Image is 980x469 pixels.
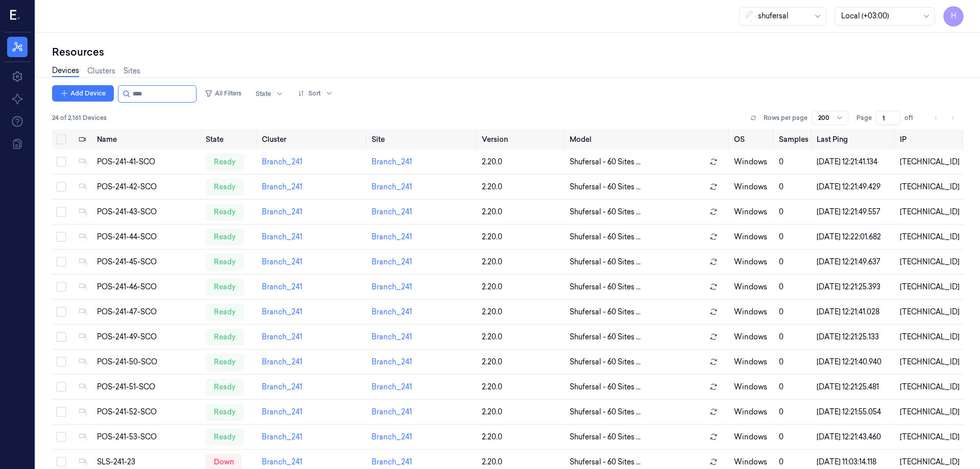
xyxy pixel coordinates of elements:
span: Shufersal - 60 Sites ... [570,382,641,392]
div: POS-241-53-SCO [97,432,198,442]
div: [TECHNICAL_ID] [900,457,960,467]
div: 2.20.0 [482,257,561,267]
button: Select row [56,382,66,392]
div: [TECHNICAL_ID] [900,407,960,417]
div: [DATE] 12:21:25.393 [817,282,892,292]
span: Shufersal - 60 Sites ... [570,257,641,267]
button: Add Device [52,85,114,102]
div: POS-241-41-SCO [97,157,198,167]
div: ready [206,204,244,220]
button: Select row [56,432,66,442]
div: 2.20.0 [482,407,561,417]
div: ready [206,179,244,195]
div: [DATE] 12:22:01.682 [817,232,892,242]
div: POS-241-49-SCO [97,332,198,342]
div: 0 [779,457,808,467]
div: [DATE] 12:21:43.460 [817,432,892,442]
a: Branch_241 [372,232,412,241]
button: Select row [56,307,66,317]
div: POS-241-46-SCO [97,282,198,292]
div: 0 [779,332,808,342]
th: Model [566,129,730,150]
p: windows [734,257,771,267]
div: 0 [779,307,808,317]
div: ready [206,329,244,345]
div: [TECHNICAL_ID] [900,332,960,342]
p: windows [734,407,771,417]
button: Select row [56,357,66,367]
p: windows [734,232,771,242]
a: Clusters [87,66,115,77]
p: windows [734,207,771,217]
div: [DATE] 11:03:14.118 [817,457,892,467]
a: Branch_241 [372,157,412,166]
a: Branch_241 [372,407,412,416]
div: [DATE] 12:21:40.940 [817,357,892,367]
div: ready [206,404,244,420]
span: 24 of 2,161 Devices [52,113,107,122]
a: Branch_241 [262,207,302,216]
button: Select row [56,232,66,242]
span: Shufersal - 60 Sites ... [570,157,641,167]
span: Shufersal - 60 Sites ... [570,407,641,417]
div: 2.20.0 [482,332,561,342]
button: H [943,6,964,27]
span: Shufersal - 60 Sites ... [570,232,641,242]
div: 0 [779,257,808,267]
div: 0 [779,207,808,217]
span: Shufersal - 60 Sites ... [570,207,641,217]
div: POS-241-44-SCO [97,232,198,242]
p: windows [734,357,771,367]
p: windows [734,182,771,192]
div: 2.20.0 [482,307,561,317]
p: windows [734,282,771,292]
a: Branch_241 [262,232,302,241]
div: [TECHNICAL_ID] [900,432,960,442]
div: POS-241-51-SCO [97,382,198,392]
div: 0 [779,282,808,292]
div: ready [206,279,244,295]
a: Branch_241 [262,432,302,441]
a: Branch_241 [372,182,412,191]
span: Shufersal - 60 Sites ... [570,182,641,192]
div: 2.20.0 [482,232,561,242]
p: windows [734,382,771,392]
a: Devices [52,65,79,77]
div: [DATE] 12:21:55.054 [817,407,892,417]
div: ready [206,229,244,245]
div: [TECHNICAL_ID] [900,282,960,292]
div: ready [206,254,244,270]
a: Branch_241 [262,407,302,416]
span: Shufersal - 60 Sites ... [570,282,641,292]
div: [DATE] 12:21:25.133 [817,332,892,342]
div: [TECHNICAL_ID] [900,157,960,167]
a: Branch_241 [372,332,412,341]
span: Shufersal - 60 Sites ... [570,357,641,367]
a: Branch_241 [262,357,302,366]
div: [TECHNICAL_ID] [900,182,960,192]
div: POS-241-43-SCO [97,207,198,217]
a: Branch_241 [372,257,412,266]
th: Site [367,129,477,150]
div: [TECHNICAL_ID] [900,257,960,267]
button: Select row [56,332,66,342]
div: [DATE] 12:21:49.429 [817,182,892,192]
div: SLS-241-23 [97,457,198,467]
a: Branch_241 [372,282,412,291]
div: ready [206,304,244,320]
button: Select row [56,157,66,167]
a: Branch_241 [262,282,302,291]
div: ready [206,154,244,170]
a: Branch_241 [372,307,412,316]
div: [TECHNICAL_ID] [900,357,960,367]
div: 2.20.0 [482,432,561,442]
div: 0 [779,357,808,367]
a: Branch_241 [262,157,302,166]
a: Branch_241 [262,257,302,266]
div: 2.20.0 [482,182,561,192]
div: POS-241-50-SCO [97,357,198,367]
div: 2.20.0 [482,157,561,167]
th: Name [93,129,202,150]
th: Samples [775,129,813,150]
